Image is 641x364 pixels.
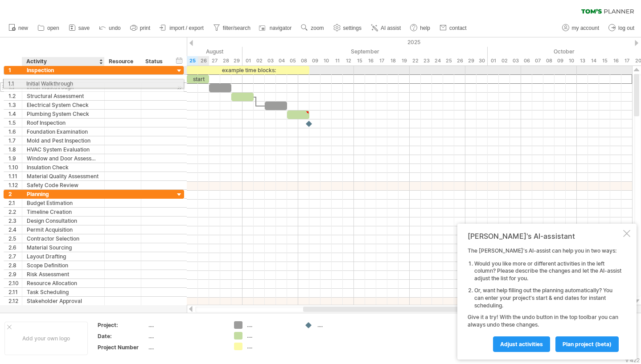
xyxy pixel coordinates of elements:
[332,56,343,65] div: Thursday, 11 September 2025
[140,25,150,31] span: print
[521,56,532,65] div: Monday, 6 October 2025
[258,22,294,34] a: navigator
[8,279,22,287] div: 2.10
[223,25,251,31] span: filter/search
[354,56,365,65] div: Monday, 15 September 2025
[474,260,621,282] li: Would you like more or different activities in the left column? Please describe the changes and l...
[287,56,298,65] div: Friday, 5 September 2025
[8,208,22,216] div: 2.2
[488,56,499,65] div: Wednesday, 1 October 2025
[27,172,100,180] div: Material Quality Assessment
[8,199,22,207] div: 2.1
[231,56,242,65] div: Friday, 29 August 2025
[27,136,100,145] div: Mold and Pest Inspection
[8,145,22,154] div: 1.8
[27,127,100,136] div: Foundation Examination
[27,261,100,270] div: Scope Definition
[477,56,488,65] div: Tuesday, 30 September 2025
[265,56,276,65] div: Wednesday, 3 September 2025
[309,56,320,65] div: Tuesday, 9 September 2025
[8,119,22,127] div: 1.5
[543,56,555,65] div: Wednesday, 8 October 2025
[369,22,403,34] a: AI assist
[97,22,123,34] a: undo
[109,25,121,31] span: undo
[27,270,100,278] div: Risk Assessment
[421,56,432,65] div: Tuesday, 23 September 2025
[109,57,136,66] div: Resource
[27,110,100,118] div: Plumbing System Check
[27,234,100,243] div: Contractor Selection
[606,22,637,34] a: log out
[8,261,22,270] div: 2.8
[621,56,633,65] div: Friday, 17 October 2025
[187,56,198,65] div: Monday, 25 August 2025
[625,357,640,364] div: v 422
[387,56,399,65] div: Thursday, 18 September 2025
[78,25,90,31] span: save
[209,56,220,65] div: Wednesday, 27 August 2025
[343,56,354,65] div: Friday, 12 September 2025
[27,154,100,163] div: Window and Door Assessment
[27,297,100,305] div: Stakeholder Approval
[4,322,88,355] div: Add your own logo
[555,336,619,352] a: plan project (beta)
[298,56,309,65] div: Monday, 8 September 2025
[148,321,223,329] div: ....
[247,321,296,329] div: ....
[468,232,621,241] div: [PERSON_NAME]'s AI-assistant
[8,136,22,145] div: 1.7
[6,22,31,34] a: new
[449,25,467,31] span: contact
[599,56,610,65] div: Wednesday, 15 October 2025
[247,343,296,350] div: ....
[8,252,22,261] div: 2.7
[8,163,22,172] div: 1.10
[532,56,543,65] div: Tuesday, 7 October 2025
[577,56,588,65] div: Monday, 13 October 2025
[27,145,100,154] div: HVAC System Evaluation
[8,127,22,136] div: 1.6
[187,66,309,74] div: example time blocks:
[27,252,100,261] div: Layout Drafting
[98,332,147,340] div: Date:
[18,25,28,31] span: new
[220,56,231,65] div: Thursday, 28 August 2025
[27,119,100,127] div: Roof Inspection
[8,83,22,91] div: 1.1
[510,56,521,65] div: Friday, 3 October 2025
[26,57,99,66] div: Activity
[148,344,223,351] div: ....
[242,56,254,65] div: Monday, 1 September 2025
[8,101,22,109] div: 1.3
[27,101,100,109] div: Electrical System Check
[8,243,22,252] div: 2.6
[555,56,566,65] div: Thursday, 9 October 2025
[454,56,465,65] div: Friday, 26 September 2025
[66,22,92,34] a: save
[317,321,366,329] div: ....
[47,25,59,31] span: open
[198,56,209,65] div: Tuesday, 26 August 2025
[270,25,292,31] span: navigator
[8,110,22,118] div: 1.4
[8,225,22,234] div: 2.4
[468,247,621,352] div: The [PERSON_NAME]'s AI-assist can help you in two ways: Give it a try! With the undo button in th...
[563,341,612,348] span: plan project (beta)
[27,208,100,216] div: Timeline Creation
[157,22,206,34] a: import / export
[8,172,22,180] div: 1.11
[420,25,430,31] span: help
[27,83,100,91] div: Initial Walkthrough
[27,163,100,172] div: Insulation Check
[8,190,22,198] div: 2
[27,66,100,74] div: Inspection
[572,25,599,31] span: my account
[175,83,184,92] div: scroll to activity
[465,56,477,65] div: Monday, 29 September 2025
[27,243,100,252] div: Material Sourcing
[242,47,488,56] div: September 2025
[588,56,599,65] div: Tuesday, 14 October 2025
[376,56,387,65] div: Wednesday, 17 September 2025
[8,297,22,305] div: 2.12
